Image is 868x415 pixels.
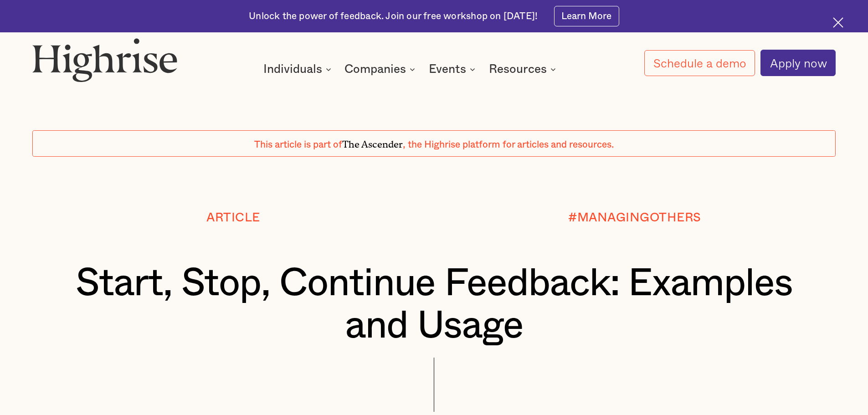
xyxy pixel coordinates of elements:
div: Resources [489,64,547,75]
span: , the Highrise platform for articles and resources. [403,140,614,149]
img: Cross icon [833,17,843,28]
div: Unlock the power of feedback. Join our free workshop on [DATE]! [249,10,538,23]
a: Apply now [760,50,836,76]
div: Events [429,64,466,75]
div: Companies [344,64,418,75]
h1: Start, Stop, Continue Feedback: Examples and Usage [66,262,802,348]
span: The Ascender [342,136,403,148]
img: Highrise logo [32,38,177,82]
div: #MANAGINGOTHERS [568,211,701,224]
div: Companies [344,64,406,75]
div: Individuals [263,64,334,75]
div: Individuals [263,64,322,75]
span: This article is part of [254,140,342,149]
a: Learn More [554,6,619,26]
div: Events [429,64,478,75]
div: Article [206,211,260,224]
div: Resources [489,64,559,75]
a: Schedule a demo [644,50,755,76]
